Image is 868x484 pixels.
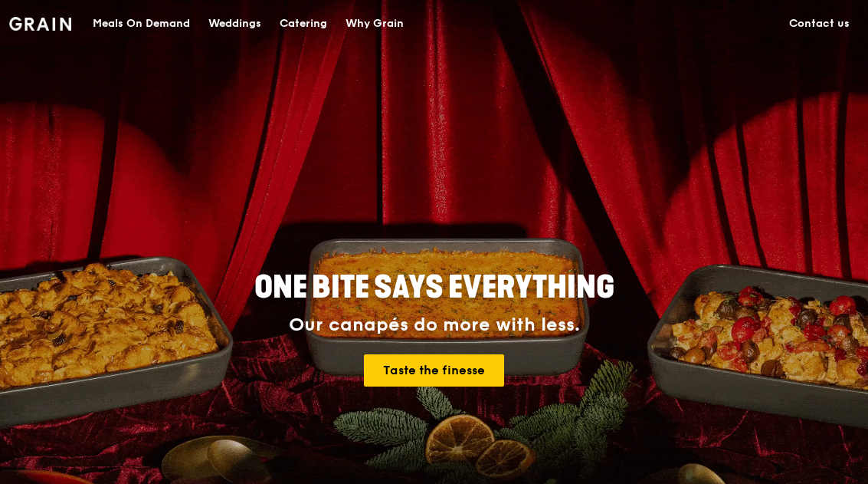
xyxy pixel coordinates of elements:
[346,1,404,47] div: Why Grain
[199,1,270,47] a: Weddings
[364,354,504,387] a: Taste the finesse
[270,1,336,47] a: Catering
[280,1,327,47] div: Catering
[9,17,71,31] img: Grain
[93,1,190,47] div: Meals On Demand
[336,1,413,47] a: Why Grain
[159,314,710,336] div: Our canapés do more with less.
[208,1,261,47] div: Weddings
[254,269,614,306] span: ONE BITE SAYS EVERYTHING
[780,1,859,47] a: Contact us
